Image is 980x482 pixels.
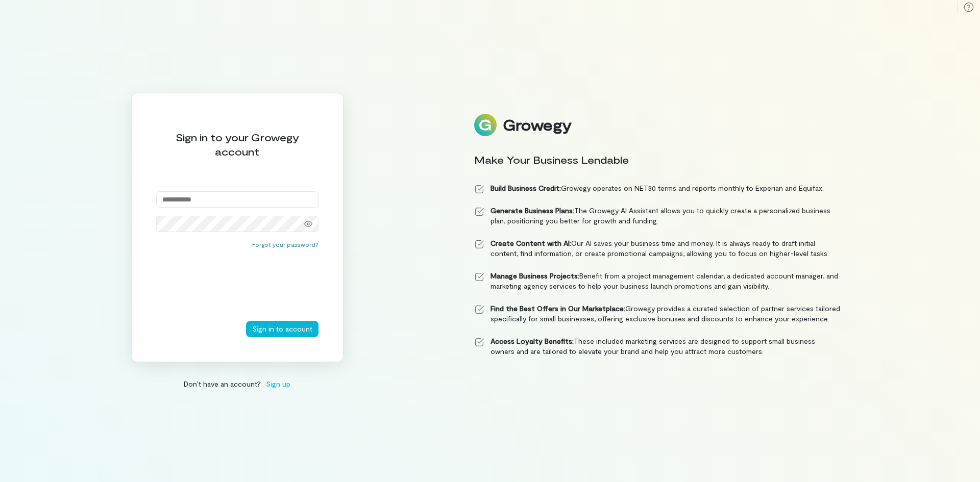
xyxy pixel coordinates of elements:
[474,336,841,357] li: These included marketing services are designed to support small business owners and are tailored ...
[491,206,574,215] strong: Generate Business Plans:
[266,378,290,389] span: Sign up
[491,184,561,192] strong: Build Business Credit:
[246,321,318,337] button: Sign in to account
[131,378,344,389] div: Don’t have an account?
[474,206,841,226] li: The Growegy AI Assistant allows you to quickly create a personalized business plan, positioning y...
[491,337,574,345] strong: Access Loyalty Benefits:
[252,240,318,248] button: Forgot your password?
[491,239,571,247] strong: Create Content with AI:
[491,304,625,313] strong: Find the Best Offers in Our Marketplace:
[156,130,318,159] div: Sign in to your Growegy account
[474,183,841,193] li: Growegy operates on NET30 terms and reports monthly to Experian and Equifax.
[474,271,841,291] li: Benefit from a project management calendar, a dedicated account manager, and marketing agency ser...
[474,153,841,167] div: Make Your Business Lendable
[491,271,579,280] strong: Manage Business Projects:
[474,238,841,259] li: Our AI saves your business time and money. It is always ready to draft initial content, find info...
[503,116,571,134] div: Growegy
[474,114,497,136] img: Logo
[474,303,841,324] li: Growegy provides a curated selection of partner services tailored specifically for small business...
